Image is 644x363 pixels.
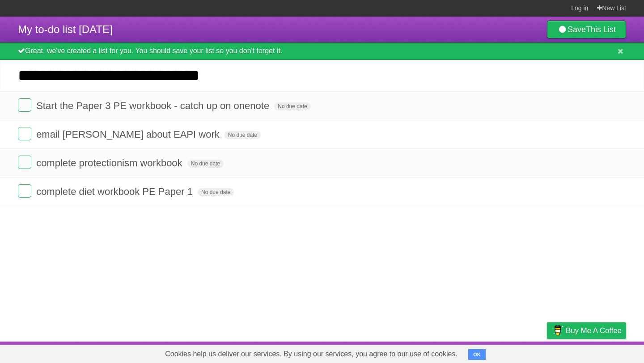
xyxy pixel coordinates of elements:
span: No due date [274,102,310,110]
a: Developers [458,344,494,361]
span: complete diet workbook PE Paper 1 [36,186,195,197]
a: Terms [505,344,525,361]
a: Suggest a feature [570,344,626,361]
span: Buy me a coffee [566,323,622,338]
span: complete protectionism workbook [36,157,184,169]
a: Buy me a coffee [547,322,626,339]
a: Privacy [535,344,559,361]
label: Done [18,184,31,198]
span: Cookies help us deliver our services. By using our services, you agree to our use of cookies. [156,345,466,363]
a: About [428,344,447,361]
img: Buy me a coffee [551,323,563,338]
span: No due date [187,160,224,168]
b: This List [586,25,616,34]
span: No due date [225,131,261,139]
span: Start the Paper 3 PE workbook - catch up on onenote [36,100,271,111]
button: OK [468,349,486,360]
span: email [PERSON_NAME] about EAPI work [36,129,222,140]
span: No due date [198,188,234,196]
span: My to-do list [DATE] [18,23,113,35]
label: Done [18,127,31,140]
label: Done [18,156,31,169]
a: SaveThis List [547,21,626,38]
label: Done [18,98,31,112]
